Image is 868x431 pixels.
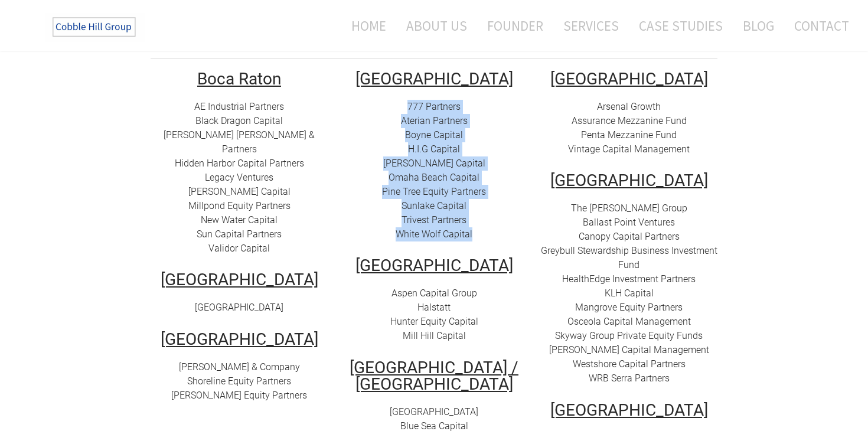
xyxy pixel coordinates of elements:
[401,115,468,126] a: Aterian Partners
[205,172,273,183] a: Legacy Ventures
[334,10,395,41] a: Home
[541,245,717,270] a: Greybull Stewardship Business Investment Fund
[568,143,690,155] a: Vintage Capital Management
[383,158,485,169] a: [PERSON_NAME] Capital
[175,158,304,169] a: Hidden Harbor Capital Partners
[581,129,677,141] a: Penta Mezzanine Fund
[187,376,291,387] a: Shoreline Equity Partners
[390,406,478,417] a: [GEOGRAPHIC_DATA]
[785,10,849,41] a: Contact
[407,101,461,112] a: 777 Partners
[195,115,283,126] a: Black Dragon Capital
[478,10,552,41] a: Founder
[164,129,315,155] a: [PERSON_NAME] [PERSON_NAME] & Partners
[555,330,703,341] a: Skyway Group Private Equity Funds
[197,228,282,240] a: Sun Capital Partners
[171,390,307,401] a: [PERSON_NAME] Equity Partners
[571,203,687,214] a: The [PERSON_NAME] Group
[605,288,654,299] span: ​​
[194,101,284,112] a: AE Industrial Partners
[188,186,291,197] a: [PERSON_NAME] Capital
[161,329,318,349] u: [GEOGRAPHIC_DATA]
[350,358,518,394] u: [GEOGRAPHIC_DATA] / [GEOGRAPHIC_DATA]
[45,12,145,42] img: The Cobble Hill Group LLC
[605,288,654,299] a: KLH Capital
[390,316,478,327] a: Hunter Equity Capital
[402,214,466,226] a: Trivest Partners
[597,101,661,112] a: Arsenal Growth
[355,69,513,89] u: [GEOGRAPHIC_DATA]
[161,270,318,289] u: [GEOGRAPHIC_DATA]
[550,400,708,420] u: [GEOGRAPHIC_DATA]
[554,10,628,41] a: Services
[355,256,513,275] u: [GEOGRAPHIC_DATA]
[179,361,300,373] a: [PERSON_NAME] & Company
[188,200,291,211] a: Millpond Equity Partners
[396,228,472,240] a: White Wolf Capital
[583,217,675,228] a: Ballast Point Ventures
[573,358,686,370] a: Westshore Capital Partners
[550,69,708,89] u: ​[GEOGRAPHIC_DATA]
[405,129,463,141] a: Boyne Capital
[201,214,278,226] a: New Water Capital
[382,186,486,197] a: Pine Tree Equity Partners
[579,231,680,242] a: Canopy Capital Partners
[734,10,783,41] a: Blog
[195,302,283,313] a: [GEOGRAPHIC_DATA]
[402,200,466,211] a: Sunlake Capital
[197,69,281,89] u: Boca Raton
[567,316,691,327] a: Osceola Capital Management
[417,302,451,313] a: Halstatt
[403,330,466,341] a: Mill Hill Capital
[397,10,476,41] a: About Us
[575,302,683,313] a: ​Mangrove Equity Partners
[391,288,477,299] a: Aspen Capital Group
[550,171,708,190] u: [GEOGRAPHIC_DATA]
[549,344,709,355] a: [PERSON_NAME] Capital Management
[208,243,270,254] a: Validor Capital
[572,115,687,126] a: Assurance Mezzanine Fund
[589,373,670,384] a: WRB Serra Partners
[389,172,479,183] a: Omaha Beach Capital
[562,273,696,285] a: HealthEdge Investment Partners
[408,143,460,155] a: H.I.G Capital
[630,10,732,41] a: Case Studies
